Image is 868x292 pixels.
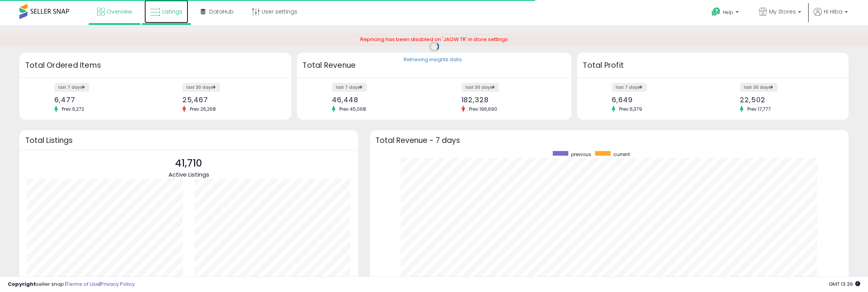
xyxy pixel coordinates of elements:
[360,36,508,43] span: Repricing has been disabled on 'JAOW TR' in store settings
[723,9,733,15] span: Help
[824,8,842,15] span: Hi Hiba
[612,83,647,92] label: last 7 days
[186,106,220,112] span: Prev: 26,268
[740,96,835,104] div: 22,502
[332,96,428,104] div: 46,448
[711,7,721,17] i: Get Help
[101,280,135,288] a: Privacy Policy
[332,83,367,92] label: last 7 days
[404,56,464,63] div: Retrieving insights data..
[376,137,843,143] h3: Total Revenue - 7 days
[571,151,591,158] span: previous
[182,96,278,104] div: 25,467
[303,60,566,71] h3: Total Revenue
[743,106,775,112] span: Prev: 17,777
[8,281,135,288] div: seller snap | |
[66,280,99,288] a: Terms of Use
[583,60,843,71] h3: Total Profit
[462,96,558,104] div: 182,328
[615,106,646,112] span: Prev: 6,379
[705,1,746,25] a: Help
[162,8,182,15] span: Listings
[182,83,220,92] label: last 30 days
[209,8,234,15] span: DataHub
[25,60,285,71] h3: Total Ordered Items
[462,83,499,92] label: last 30 days
[107,8,132,15] span: Overview
[168,170,209,179] span: Active Listings
[58,106,88,112] span: Prev: 6,272
[168,156,209,171] p: 41,710
[8,280,36,288] strong: Copyright
[814,8,848,25] a: Hi Hiba
[612,96,707,104] div: 6,649
[829,280,860,288] span: 2025-08-13 13:39 GMT
[769,8,796,15] span: My Stores
[613,151,630,158] span: current
[54,83,89,92] label: last 7 days
[335,106,370,112] span: Prev: 45,068
[465,106,501,112] span: Prev: 196,690
[740,83,778,92] label: last 30 days
[25,137,352,143] h3: Total Listings
[54,96,149,104] div: 6,477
